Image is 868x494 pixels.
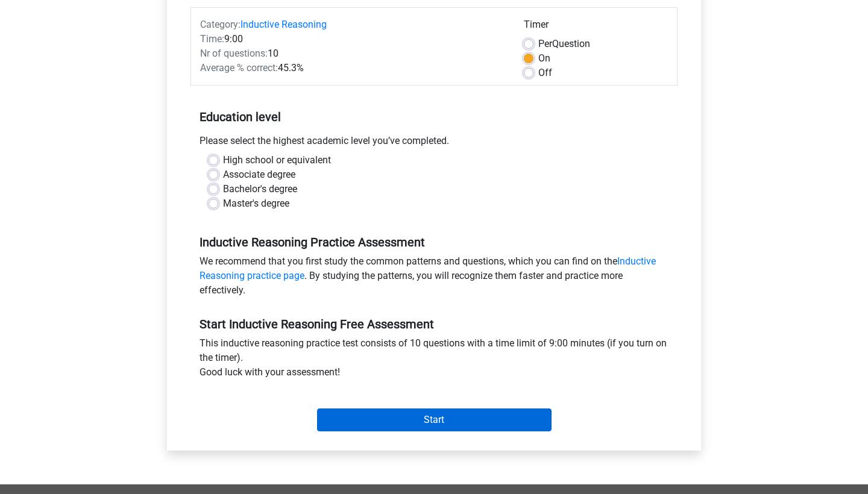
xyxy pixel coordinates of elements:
[200,62,278,73] span: Average % correct:
[538,51,550,66] label: On
[190,254,678,302] div: We recommend that you first study the common patterns and questions, which you can find on the . ...
[223,153,331,167] label: High school or equivalent
[538,38,552,49] span: Per
[223,182,297,196] label: Bachelor's degree
[190,134,678,153] div: Please select the highest academic level you’ve completed.
[200,48,268,59] span: Nr of questions:
[191,32,515,46] div: 9:00
[191,46,515,61] div: 10
[538,66,552,80] label: Off
[200,317,668,331] h5: Start Inductive Reasoning Free Assessment
[241,19,327,30] a: Inductive Reasoning
[223,196,289,211] label: Master's degree
[191,61,515,75] div: 45.3%
[223,167,295,182] label: Associate degree
[200,33,224,45] span: Time:
[200,105,668,129] h5: Education level
[524,17,668,37] div: Timer
[317,408,552,431] input: Start
[200,19,241,30] span: Category:
[190,336,678,384] div: This inductive reasoning practice test consists of 10 questions with a time limit of 9:00 minutes...
[538,37,590,51] label: Question
[200,235,668,249] h5: Inductive Reasoning Practice Assessment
